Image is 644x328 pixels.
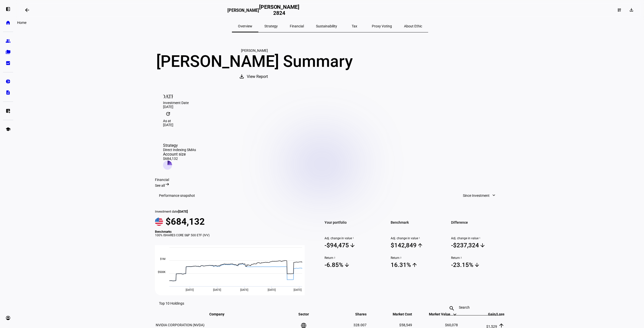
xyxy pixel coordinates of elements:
div: Direct Indexing SMAs [163,148,196,152]
mat-icon: update [163,109,173,119]
span: [DATE] [213,288,221,292]
div: Benchmarks [155,230,310,233]
a: bid_landscape [3,58,13,68]
sup: 1 [352,237,354,240]
span: $684,132 [166,216,205,227]
div: [DATE] [163,105,497,109]
div: Investment date [155,210,310,213]
div: Account size [163,152,196,157]
div: Financial [155,178,505,182]
span: Return [391,256,445,260]
sup: 1 [478,237,480,240]
div: -$94,475 [325,242,349,249]
eth-mat-symbol: account_circle [6,315,11,320]
eth-mat-symbol: description [6,90,11,95]
eth-mat-symbol: pie_chart [6,79,11,84]
span: Adj. change in value [325,237,379,240]
span: 328.007 [353,323,367,327]
span: Financial [290,24,304,28]
span: $142,849 [391,242,445,249]
span: Sustainability [316,24,337,28]
h2: [PERSON_NAME] 2824 [259,4,299,16]
sup: 2 [333,256,335,260]
div: Home [15,20,28,26]
span: -6.85% [325,261,379,269]
div: [PERSON_NAME] [155,49,354,53]
eth-mat-symbol: school [6,127,11,132]
h3: Performance snapshot [159,194,195,198]
span: [DATE] [240,288,248,292]
mat-icon: keyboard_arrow_down [452,311,458,317]
sup: 2 [399,256,401,260]
eth-mat-symbol: group [6,38,11,43]
mat-icon: download [239,73,245,79]
span: Your portfolio [325,219,379,226]
div: [DATE] [163,123,497,127]
button: View Report [234,71,275,83]
div: As at [163,119,497,123]
div: [PERSON_NAME] Summary [155,53,354,71]
span: About Ethic [404,24,422,28]
span: Strategy [264,24,278,28]
eth-mat-symbol: folder_copy [6,50,11,55]
mat-icon: arrow_downward [474,262,480,268]
eth-mat-symbol: bid_landscape [6,61,11,66]
span: -$237,324 [451,242,505,249]
sup: 1 [418,237,420,240]
span: [DATE] [186,288,194,292]
mat-icon: download [629,7,634,12]
span: Adj. change in value [391,237,445,240]
button: Since Investment [458,191,501,201]
span: Return [451,256,505,260]
div: 100% ISHARES CORE S&P 500 ETF (IVV) [155,233,310,237]
eth-mat-symbol: list_alt_add [6,108,11,113]
sup: 2 [460,256,462,260]
mat-icon: dashboard_customize [617,8,621,12]
text: $500K [158,270,166,274]
eth-mat-symbol: left_panel_open [6,7,11,12]
span: 16.31% [391,261,445,269]
span: Gain/Loss [480,312,504,316]
span: Company [209,312,232,316]
span: Sector [295,312,313,316]
mat-icon: arrow_downward [344,262,350,268]
a: description [3,87,13,98]
mat-icon: arrow_downward [349,242,355,248]
a: pie_chart [3,76,13,86]
mat-icon: search [446,305,458,311]
span: See all [155,183,165,188]
span: Difference [451,219,505,226]
span: Adj. change in value [451,237,505,240]
span: Benchmark [391,219,445,226]
a: home [3,18,13,28]
span: Tax [352,24,357,28]
span: View Report [247,71,268,83]
span: Market Cost [385,312,412,316]
mat-icon: arrow_upward [412,262,418,268]
span: Return [325,256,379,260]
span: $60,078 [445,323,458,327]
mat-icon: arrow_backwards [24,7,30,13]
mat-icon: arrow_downward [479,242,486,248]
mat-icon: arrow_right_alt [165,182,170,187]
mat-icon: arrow_upward [417,242,423,248]
input: Search [459,305,488,309]
div: Investment Date [163,101,497,105]
span: Market Value [429,312,458,316]
span: Since Investment [463,191,490,201]
span: $58,549 [399,323,412,327]
span: -23.15% [451,261,505,269]
eth-mat-symbol: home [6,20,11,25]
span: [DATE] [178,210,188,213]
span: [DATE] [268,288,276,292]
text: $1M [160,257,166,261]
a: folder_copy [3,47,13,57]
span: Shares [348,312,367,316]
eth-data-table-title: Top 10 Holdings [159,301,184,305]
mat-icon: [DATE] [163,91,173,101]
div: $684,132 [163,157,196,161]
span: [DATE] [294,288,302,292]
span: Proxy Voting [372,24,392,28]
span: NVIDIA CORPORATION (NVDA) [156,323,205,327]
div: Strategy [163,143,196,148]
